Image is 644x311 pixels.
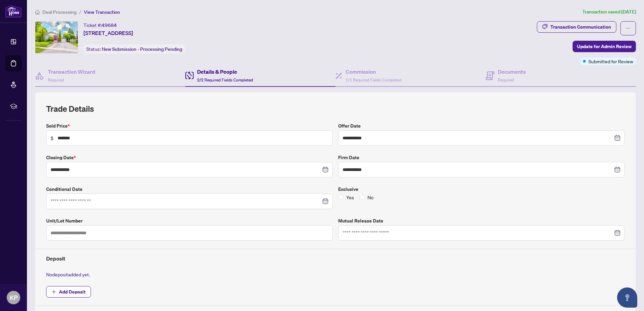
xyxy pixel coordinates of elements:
[48,77,64,82] span: Required
[102,22,117,28] span: 49684
[84,21,117,29] div: Ticket #:
[51,134,54,142] span: $
[46,286,91,298] button: Add Deposit
[346,77,401,82] span: 1/1 Required Fields Completed
[617,287,637,308] button: Open asap
[537,21,616,33] button: Transaction Communication
[338,217,625,224] label: Mutual Release Date
[498,68,526,76] h4: Documents
[10,293,18,302] span: KP
[79,8,81,16] li: /
[46,254,625,263] h4: Deposit
[338,154,625,161] label: Firm Date
[573,41,636,52] button: Update for Admin Review
[46,185,333,193] label: Conditional Date
[102,46,182,52] span: New Submission - Processing Pending
[48,68,95,76] h4: Transaction Wizard
[59,286,86,297] span: Add Deposit
[582,8,636,16] article: Transaction saved [DATE]
[197,77,253,82] span: 2/2 Required Fields Completed
[46,154,333,161] label: Closing Date
[46,122,333,130] label: Sold Price
[626,26,631,31] span: ellipsis
[365,194,376,201] span: No
[84,44,185,54] div: Status:
[346,68,401,76] h4: Commission
[35,10,40,14] span: home
[46,217,333,224] label: Unit/Lot Number
[197,68,253,76] h4: Details & People
[338,185,625,193] label: Exclusive
[84,29,133,37] span: [STREET_ADDRESS]
[35,22,78,53] img: IMG-E12326448_1.jpg
[338,122,625,130] label: Offer Date
[588,58,633,65] span: Submitted for Review
[42,9,76,15] span: Deal Processing
[46,103,625,114] h2: Trade Details
[550,22,611,32] div: Transaction Communication
[52,289,56,294] span: plus
[46,271,90,277] span: No deposit added yet.
[577,41,632,52] span: Update for Admin Review
[84,9,120,15] span: View Transaction
[344,194,357,201] span: Yes
[498,77,514,82] span: Required
[5,5,22,18] img: logo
